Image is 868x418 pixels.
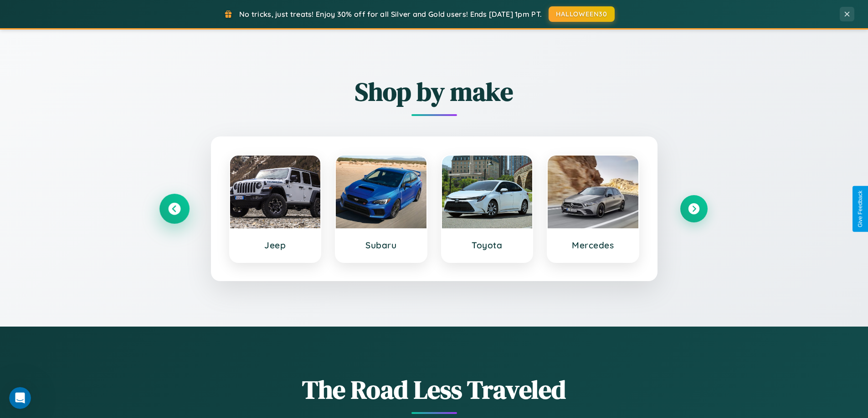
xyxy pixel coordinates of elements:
span: No tricks, just treats! Enjoy 30% off for all Silver and Gold users! Ends [DATE] 1pm PT. [239,10,542,19]
iframe: Intercom live chat [9,387,31,409]
button: HALLOWEEN30 [549,6,615,22]
h3: Mercedes [557,240,629,251]
h2: Shop by make [161,74,708,109]
h1: The Road Less Traveled [161,372,708,407]
h3: Jeep [239,240,312,251]
h3: Subaru [345,240,417,251]
h3: Toyota [451,240,524,251]
div: Give Feedback [857,191,863,227]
